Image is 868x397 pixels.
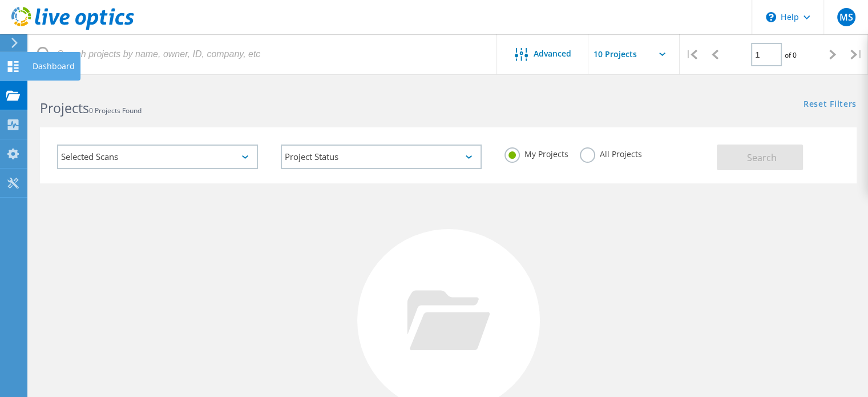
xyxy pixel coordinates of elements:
span: Advanced [534,50,571,58]
div: | [845,34,868,75]
span: 0 Projects Found [89,106,142,115]
div: | [680,34,703,75]
input: Search projects by name, owner, ID, company, etc [29,34,498,74]
button: Search [717,145,803,170]
svg: \n [766,12,776,22]
span: Search [747,151,777,164]
label: My Projects [504,147,568,158]
span: MS [839,13,853,22]
div: Project Status [281,145,482,169]
label: All Projects [580,147,642,158]
div: Dashboard [33,62,75,70]
span: of 0 [785,50,797,60]
b: Projects [40,99,89,117]
a: Live Optics Dashboard [11,24,134,32]
div: Selected Scans [57,145,258,169]
a: Reset Filters [804,100,857,110]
